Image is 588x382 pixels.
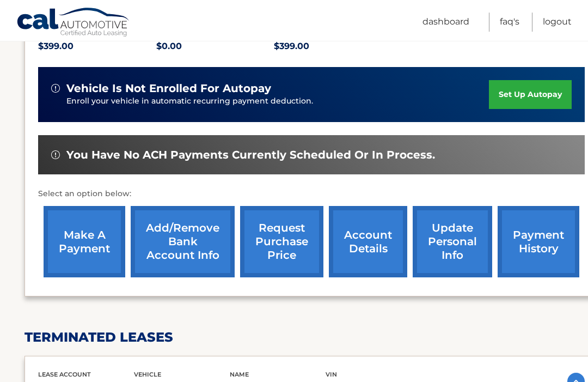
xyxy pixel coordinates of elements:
a: FAQ's [500,13,519,32]
span: vin [326,371,337,378]
a: Logout [543,13,572,32]
span: vehicle [134,371,161,378]
a: account details [329,206,407,277]
span: vehicle is not enrolled for autopay [66,82,271,95]
span: You have no ACH payments currently scheduled or in process. [66,148,435,162]
span: lease account [38,371,91,378]
p: $0.00 [156,39,274,54]
a: payment history [498,206,579,277]
p: $399.00 [38,39,156,54]
a: make a payment [44,206,125,277]
a: request purchase price [240,206,323,277]
span: name [230,371,249,378]
a: update personal info [413,206,492,277]
a: Add/Remove bank account info [131,206,235,277]
p: $399.00 [274,39,392,54]
a: set up autopay [489,80,572,109]
p: Select an option below: [38,187,585,201]
a: Dashboard [422,13,469,32]
img: alert-white.svg [51,150,60,159]
p: Enroll your vehicle in automatic recurring payment deduction. [66,95,489,107]
a: Cal Automotive [16,7,131,39]
img: alert-white.svg [51,84,60,93]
